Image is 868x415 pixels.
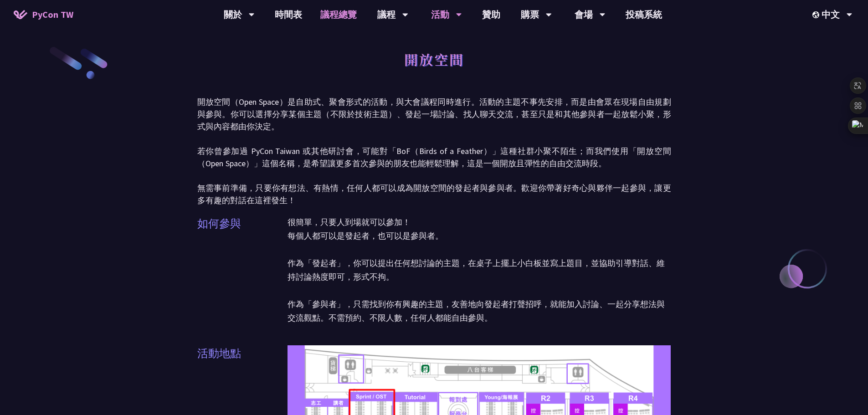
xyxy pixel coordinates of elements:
a: PyCon TW [5,3,82,26]
p: 活動地點 [197,345,241,362]
p: 如何參與 [197,215,241,232]
h1: 開放空間 [404,46,464,73]
span: PyCon TW [32,8,73,21]
p: 開放空間（Open Space）是自助式、聚會形式的活動，與大會議程同時進行。活動的主題不事先安排，而是由會眾在現場自由規劃與參與。你可以選擇分享某個主題（不限於技術主題）、發起一場討論、找人聊... [197,96,671,206]
img: Locale Icon [812,11,822,18]
img: Home icon of PyCon TW 2025 [14,10,27,19]
p: 很簡單，只要人到場就可以參加！ 每個人都可以是發起者，也可以是參與者。 作為「發起者」，你可以提出任何想討論的主題，在桌子上擺上小白板並寫上題目，並協助引導對話、維持討論熱度即可，形式不拘。 作... [288,215,671,325]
